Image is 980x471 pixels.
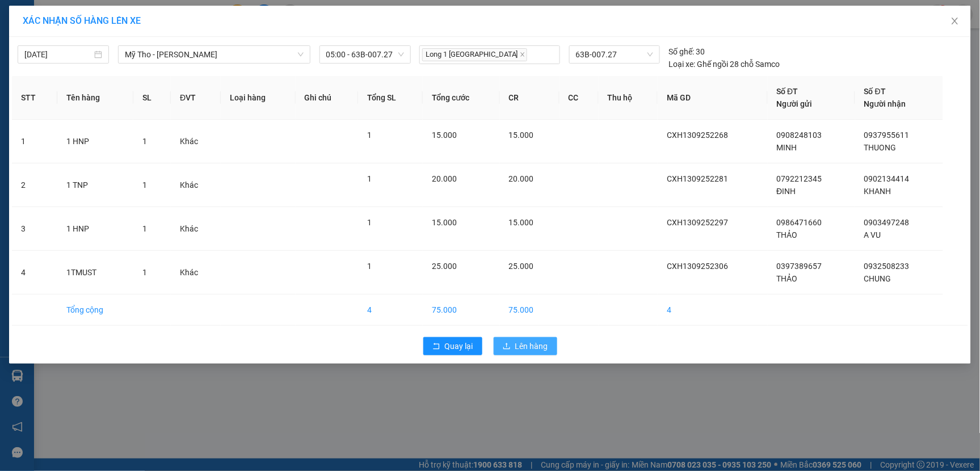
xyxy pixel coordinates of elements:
[171,163,221,207] td: Khác
[142,180,147,190] span: 1
[367,262,372,271] span: 1
[133,76,171,120] th: SL
[669,58,780,70] div: Ghế ngồi 28 chỗ Samco
[358,295,423,326] td: 4
[432,262,457,271] span: 25.000
[950,16,960,26] span: close
[509,262,534,271] span: 25.000
[57,163,133,207] td: 1 TNP
[57,251,133,295] td: 1TMUST
[500,76,560,120] th: CR
[509,218,534,227] span: 15.000
[667,131,728,140] span: CXH1309252268
[367,218,372,227] span: 1
[599,76,658,120] th: Thu hộ
[777,174,822,183] span: 0792212345
[509,131,534,140] span: 15.000
[171,120,221,163] td: Khác
[667,218,728,227] span: CXH1309252297
[367,131,372,140] span: 1
[326,46,404,63] span: 05:00 - 63B-007.27
[221,76,295,120] th: Loại hàng
[864,143,897,152] span: THUONG
[864,99,906,108] span: Người nhận
[669,45,705,58] div: 30
[669,58,696,70] span: Loại xe:
[12,76,57,120] th: STT
[777,187,796,196] span: ĐINH
[864,218,910,227] span: 0903497248
[864,274,891,283] span: CHUNG
[171,76,221,120] th: ĐVT
[24,48,92,61] input: 14/09/2025
[57,295,133,326] td: Tổng cộng
[658,295,767,326] td: 4
[509,174,534,183] span: 20.000
[777,218,822,227] span: 0986471660
[422,48,527,61] span: Long 1 [GEOGRAPHIC_DATA]
[503,342,511,351] span: upload
[57,76,133,120] th: Tên hàng
[432,131,457,140] span: 15.000
[939,6,971,37] button: Close
[12,251,57,295] td: 4
[142,137,147,146] span: 1
[12,207,57,251] td: 3
[432,342,440,351] span: rollback
[500,295,560,326] td: 75.000
[12,120,57,163] td: 1
[777,99,813,108] span: Người gửi
[57,120,133,163] td: 1 HNP
[171,207,221,251] td: Khác
[520,52,525,57] span: close
[864,87,886,96] span: Số ĐT
[667,174,728,183] span: CXH1309252281
[777,131,822,140] span: 0908248103
[864,174,910,183] span: 0902134414
[296,76,358,120] th: Ghi chú
[142,224,147,233] span: 1
[297,51,304,58] span: down
[669,45,695,58] span: Số ghế:
[777,274,798,283] span: THẢO
[777,143,797,152] span: MINH
[423,76,499,120] th: Tổng cước
[171,251,221,295] td: Khác
[494,337,557,355] button: uploadLên hàng
[515,340,548,352] span: Lên hàng
[445,340,473,352] span: Quay lại
[864,131,910,140] span: 0937955611
[57,207,133,251] td: 1 HNP
[777,262,822,271] span: 0397389657
[864,262,910,271] span: 0932508233
[560,76,599,120] th: CC
[864,187,891,196] span: KHANH
[125,46,303,63] span: Mỹ Tho - Hồ Chí Minh
[367,174,372,183] span: 1
[423,295,499,326] td: 75.000
[432,218,457,227] span: 15.000
[142,268,147,277] span: 1
[432,174,457,183] span: 20.000
[358,76,423,120] th: Tổng SL
[777,230,798,239] span: THẢO
[658,76,767,120] th: Mã GD
[23,15,141,26] span: XÁC NHẬN SỐ HÀNG LÊN XE
[864,230,881,239] span: A VU
[12,163,57,207] td: 2
[777,87,798,96] span: Số ĐT
[423,337,482,355] button: rollbackQuay lại
[667,262,728,271] span: CXH1309252306
[576,46,653,63] span: 63B-007.27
